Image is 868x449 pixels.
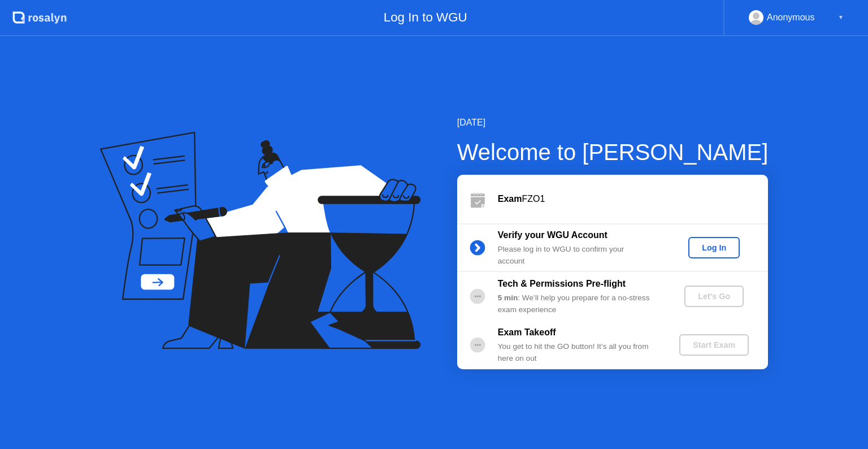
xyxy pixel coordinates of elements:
div: You get to hit the GO button! It’s all you from here on out [498,341,661,364]
button: Start Exam [679,334,749,356]
div: Please log in to WGU to confirm your account [498,244,661,267]
b: 5 min [498,293,518,302]
button: Log In [688,237,740,258]
b: Tech & Permissions Pre-flight [498,279,626,288]
b: Exam [498,194,522,204]
div: Log In [693,243,735,252]
div: Welcome to [PERSON_NAME] [457,135,769,169]
div: Let's Go [689,292,739,301]
div: [DATE] [457,116,769,129]
div: : We’ll help you prepare for a no-stress exam experience [498,292,661,316]
button: Let's Go [684,286,744,307]
div: Anonymous [767,10,815,25]
b: Exam Takeoff [498,327,556,337]
div: FZO1 [498,192,768,206]
div: Start Exam [684,340,744,349]
b: Verify your WGU Account [498,230,607,240]
div: ▼ [838,10,844,25]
